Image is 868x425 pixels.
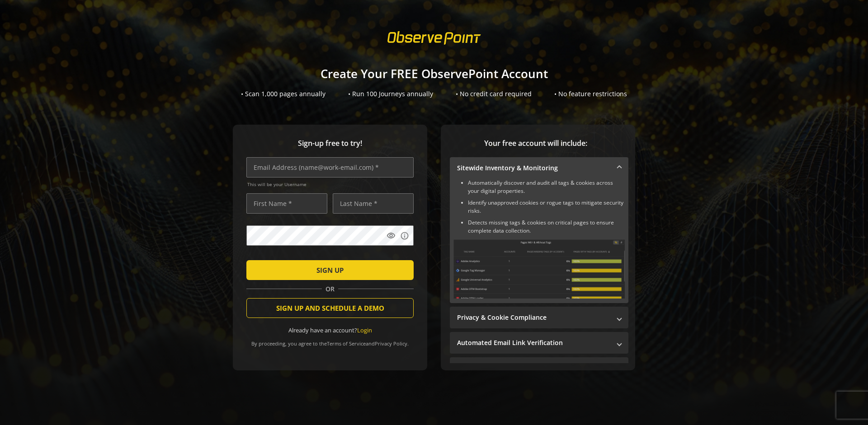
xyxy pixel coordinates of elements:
[247,181,414,187] span: This will be your Username
[554,89,627,98] div: • No feature restrictions
[457,313,610,322] mat-panel-title: Privacy & Cookie Compliance
[246,334,414,347] div: By proceeding, you agree to the and .
[453,239,625,299] img: Sitewide Inventory & Monitoring
[468,199,625,215] li: Identify unapproved cookies or rogue tags to mitigate security risks.
[246,193,327,214] input: First Name *
[375,340,407,347] a: Privacy Policy
[400,231,409,240] mat-icon: info
[246,260,414,280] button: SIGN UP
[246,157,414,177] input: Email Address (name@work-email.com) *
[468,219,625,235] li: Detects missing tags & cookies on critical pages to ensure complete data collection.
[246,298,414,318] button: SIGN UP AND SCHEDULE A DEMO
[456,89,532,98] div: • No credit card required
[387,231,396,240] mat-icon: visibility
[357,326,372,334] a: Login
[246,138,414,149] span: Sign-up free to try!
[450,157,628,179] mat-expansion-panel-header: Sitewide Inventory & Monitoring
[241,89,325,98] div: • Scan 1,000 pages annually
[450,179,628,303] div: Sitewide Inventory & Monitoring
[468,179,625,195] li: Automatically discover and audit all tags & cookies across your digital properties.
[457,163,610,173] mat-panel-title: Sitewide Inventory & Monitoring
[348,89,433,98] div: • Run 100 Journeys annually
[450,307,628,328] mat-expansion-panel-header: Privacy & Cookie Compliance
[450,332,628,354] mat-expansion-panel-header: Automated Email Link Verification
[450,138,622,149] span: Your free account will include:
[316,262,344,278] span: SIGN UP
[276,300,384,316] span: SIGN UP AND SCHEDULE A DEMO
[327,340,366,347] a: Terms of Service
[450,357,628,379] mat-expansion-panel-header: Performance Monitoring with Web Vitals
[333,193,414,214] input: Last Name *
[322,285,338,294] span: OR
[457,338,610,347] mat-panel-title: Automated Email Link Verification
[246,326,414,335] div: Already have an account?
